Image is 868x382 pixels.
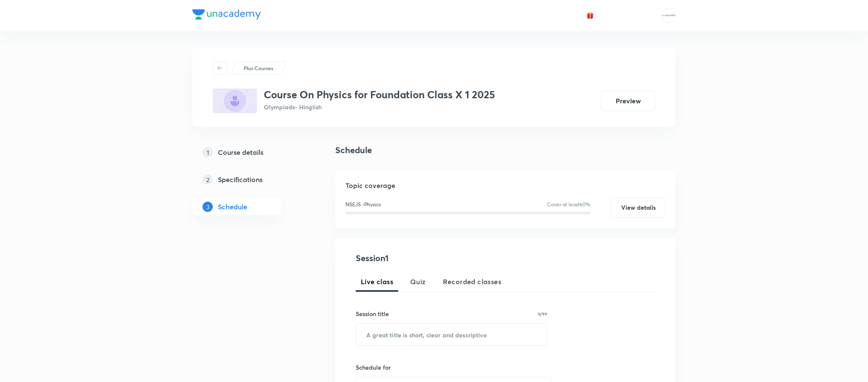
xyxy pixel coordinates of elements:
[244,64,273,72] p: Plus Courses
[264,103,495,111] p: Olympiads • Hinglish
[264,88,495,101] h3: Course On Physics for Foundation Class X 1 2025
[192,9,261,20] img: Company Logo
[443,277,501,287] span: Recorded classes
[661,8,676,23] img: MOHAMMED SHOAIB
[218,147,263,157] h5: Course details
[611,197,665,218] button: View details
[410,277,426,287] span: Quiz
[356,363,547,372] h6: Schedule for
[345,180,665,191] h5: Topic coverage
[335,144,372,157] h4: Schedule
[601,91,655,111] button: Preview
[538,312,547,316] p: 0/99
[203,174,213,185] p: 2
[192,144,308,161] a: 1Course details
[203,147,213,157] p: 1
[192,171,308,188] a: 2Specifications
[361,277,393,287] span: Live class
[345,201,381,208] p: NSEJS -Physics
[218,202,247,212] h5: Schedule
[213,88,257,113] img: FBA56475-F275-42D9-90C2-6BBB05301159_plus.png
[547,201,591,208] p: Cover at least 60 %
[356,252,511,265] h4: Session 1
[586,11,594,19] img: avatar
[218,174,263,185] h5: Specifications
[356,324,547,345] input: A great title is short, clear and descriptive
[356,309,389,318] h6: Session title
[583,9,597,22] button: avatar
[203,202,213,212] p: 3
[192,9,261,22] a: Company Logo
